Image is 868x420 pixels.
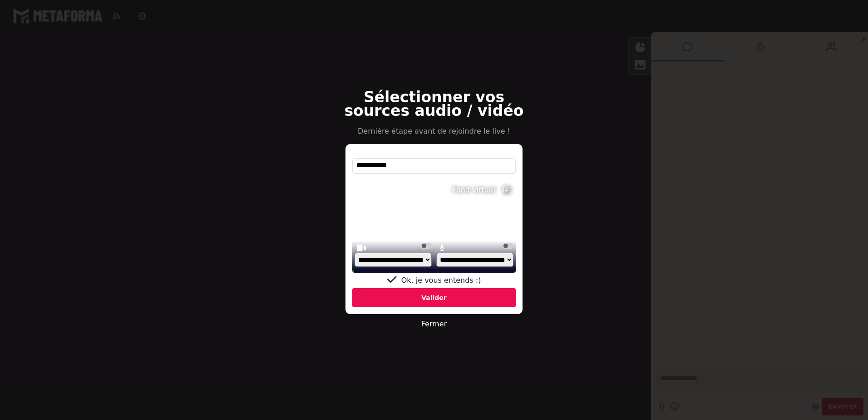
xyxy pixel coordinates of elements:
div: Fond virtuel [452,185,495,195]
p: Dernière étape avant de rejoindre le live ! [341,126,527,137]
h2: Sélectionner vos sources audio / vidéo [341,90,527,118]
span: Ok, je vous entends :) [401,276,481,285]
a: Fermer [421,320,447,328]
div: Valider [352,288,516,307]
